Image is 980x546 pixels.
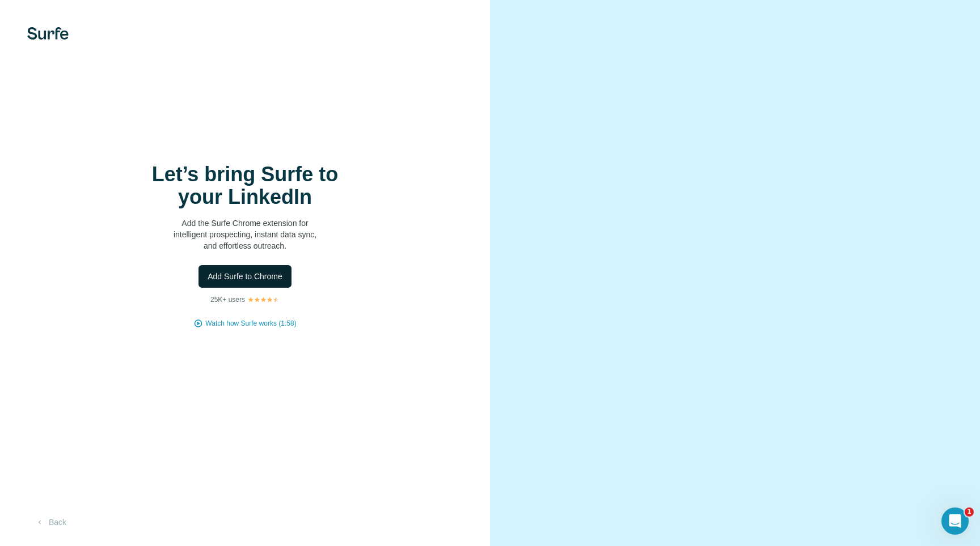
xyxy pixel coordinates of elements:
span: 1 [965,507,974,517]
p: 25K+ users [210,295,245,305]
button: Add Surfe to Chrome [198,265,292,288]
iframe: Intercom live chat [941,507,969,535]
button: Watch how Surfe works (1:58) [205,318,296,329]
button: Back [27,512,74,532]
span: Add Surfe to Chrome [208,271,282,282]
img: Surfe's logo [27,27,69,40]
p: Add the Surfe Chrome extension for intelligent prospecting, instant data sync, and effortless out... [132,217,358,251]
img: Rating Stars [247,296,280,303]
h1: Let’s bring Surfe to your LinkedIn [132,163,358,208]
